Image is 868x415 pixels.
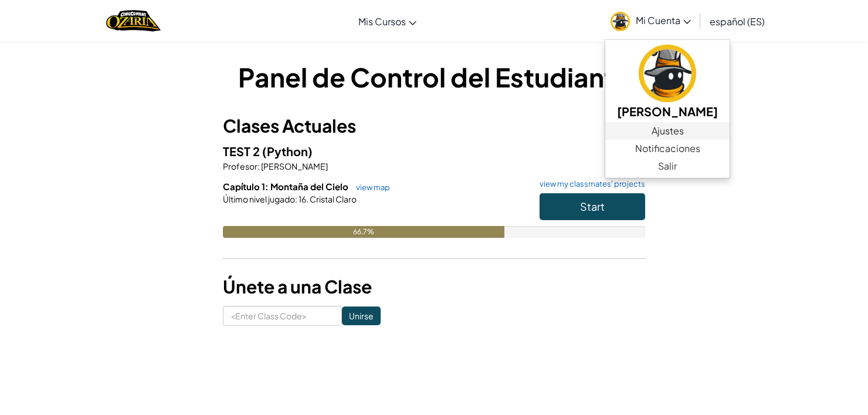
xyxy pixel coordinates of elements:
[295,194,297,204] span: :
[580,200,605,213] span: Start
[704,5,771,37] a: español (ES)
[540,193,645,220] button: Start
[352,5,422,37] a: Mis Cursos
[636,14,691,26] span: Mi Cuenta
[257,161,260,171] span: :
[223,59,645,95] h1: Panel de Control del Estudiante
[223,194,295,204] span: Último nivel jugado
[605,43,730,122] a: [PERSON_NAME]
[223,144,262,158] span: TEST 2
[639,45,696,102] img: avatar
[605,140,730,157] a: Notificaciones
[617,102,718,120] h5: [PERSON_NAME]
[223,274,645,300] h3: Únete a una Clase
[605,2,697,39] a: Mi Cuenta
[223,306,342,326] input: <Enter Class Code>
[350,183,390,192] a: view map
[262,144,313,158] span: (Python)
[106,9,161,33] a: Ozaria by CodeCombat logo
[223,181,350,192] span: Capítulo 1: Montaña del Cielo
[611,12,630,31] img: avatar
[297,194,308,204] span: 16.
[223,161,257,171] span: Profesor
[308,194,357,204] span: Cristal Claro
[260,161,328,171] span: [PERSON_NAME]
[605,157,730,175] a: Salir
[106,9,161,33] img: Home
[534,180,645,188] a: view my classmates' projects
[358,15,406,28] span: Mis Cursos
[342,306,381,325] input: Unirse
[635,141,700,156] span: Notificaciones
[605,122,730,140] a: Ajustes
[223,226,504,238] div: 66.7%
[223,113,645,139] h3: Clases Actuales
[710,15,765,28] span: español (ES)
